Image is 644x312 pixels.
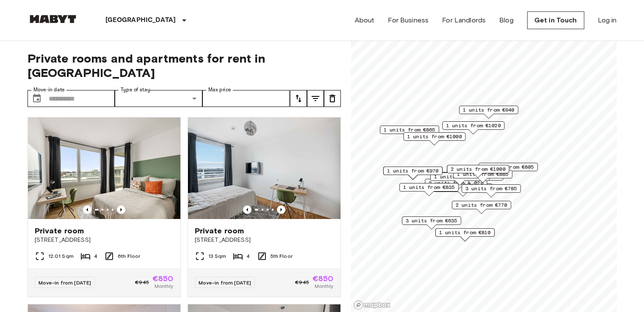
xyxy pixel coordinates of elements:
[463,106,514,114] span: 1 units from €940
[28,15,78,23] img: Habyt
[456,201,507,209] span: 2 units from €770
[388,15,428,25] a: For Business
[28,90,45,107] button: Choose date
[188,117,341,297] a: Marketing picture of unit DE-02-022-004-04HFPrevious imagePrevious imagePrivate room[STREET_ADDRE...
[527,11,584,29] a: Get in Touch
[277,205,285,214] button: Previous image
[312,275,334,282] span: €850
[290,90,307,107] button: tune
[307,90,324,107] button: tune
[478,163,538,176] div: Map marker
[246,252,250,260] span: 4
[442,15,486,25] a: For Landlords
[135,279,149,286] span: €945
[598,15,617,25] a: Log in
[383,167,442,180] div: Map marker
[399,183,459,196] div: Map marker
[406,217,457,224] span: 3 units from €635
[39,279,91,286] span: Move-in from [DATE]
[35,236,174,244] span: [STREET_ADDRESS]
[462,184,521,197] div: Map marker
[459,106,518,119] div: Map marker
[403,132,465,145] div: Map marker
[446,122,500,129] span: 1 units from €1020
[199,279,252,286] span: Move-in from [DATE]
[402,216,461,230] div: Map marker
[465,185,517,192] span: 3 units from €785
[295,279,309,286] span: €945
[482,163,534,171] span: 1 units from €805
[105,15,176,25] p: [GEOGRAPHIC_DATA]
[28,51,341,80] span: Private rooms and apartments for rent in [GEOGRAPHIC_DATA]
[155,282,173,290] span: Monthly
[33,86,65,93] label: Move-in date
[94,252,97,260] span: 4
[83,205,91,214] button: Previous image
[243,205,252,214] button: Previous image
[208,252,227,260] span: 13 Sqm
[384,126,435,134] span: 1 units from €865
[48,252,74,260] span: 12.01 Sqm
[447,165,509,178] div: Map marker
[35,226,84,236] span: Private room
[188,118,340,219] img: Marketing picture of unit DE-02-022-004-04HF
[28,117,181,297] a: Marketing picture of unit DE-02-021-002-02HFPrevious imagePrevious imagePrivate room[STREET_ADDRE...
[499,15,514,25] a: Blog
[355,15,375,25] a: About
[315,282,333,290] span: Monthly
[435,228,495,241] div: Map marker
[152,275,174,282] span: €850
[117,205,125,214] button: Previous image
[118,252,140,260] span: 6th Floor
[380,126,439,139] div: Map marker
[451,165,505,173] span: 2 units from €1000
[28,118,180,219] img: Marketing picture of unit DE-02-021-002-02HF
[324,90,341,107] button: tune
[387,167,439,175] span: 1 units from €970
[271,252,293,260] span: 5th Floor
[442,121,504,134] div: Map marker
[121,86,150,93] label: Type of stay
[354,300,391,310] a: Mapbox logo
[403,183,455,191] span: 1 units from €835
[195,236,334,244] span: [STREET_ADDRESS]
[439,229,491,236] span: 1 units from €810
[208,86,231,93] label: Max price
[195,226,244,236] span: Private room
[407,133,462,140] span: 1 units from €1000
[453,170,512,183] div: Map marker
[452,201,511,214] div: Map marker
